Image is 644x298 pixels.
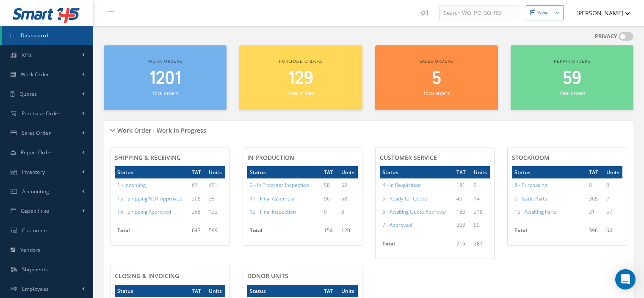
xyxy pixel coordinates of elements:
a: Purchase orders 129 Total orders [239,45,362,110]
small: Total orders [559,90,585,96]
td: 180 [454,205,471,218]
th: Total [247,224,322,241]
td: 52 [339,178,357,192]
button: New [526,6,564,20]
span: Dashboard [21,32,48,39]
th: Status [380,166,454,178]
a: Sales orders 5 Total orders [375,45,498,110]
td: 599 [206,224,225,241]
td: 396 [586,224,604,241]
td: 123 [206,205,225,218]
button: [PERSON_NAME] [568,5,630,21]
span: 5 [432,67,441,91]
td: 5 [471,178,490,192]
td: 154 [321,224,339,241]
td: 67 [189,178,207,192]
th: Units [471,166,490,178]
th: TAT [189,166,207,178]
a: 15 - Shipping NOT Approved [117,195,182,202]
th: TAT [454,166,471,178]
h5: Work Order - Work In Progress [115,124,206,134]
span: Employees [22,285,49,292]
td: 96 [321,192,339,205]
div: Open Intercom Messenger [615,269,636,290]
a: Dashboard [2,26,93,45]
span: Customers [22,227,49,234]
div: New [538,9,548,17]
td: 68 [339,192,357,205]
td: 716 [454,237,471,254]
span: Accounting [22,188,50,195]
td: 25 [206,192,225,205]
span: Inventory [22,168,45,175]
a: 12 - Final Inspection [250,208,296,215]
span: Repair orders [554,58,590,64]
span: KPIs [22,51,32,58]
th: TAT [321,285,339,297]
th: Status [115,166,189,178]
h4: CUSTOMER SERVICE [380,154,490,162]
a: 10 - Awaiting Parts [514,208,557,215]
th: Units [604,166,622,178]
td: 181 [454,178,471,192]
span: Repair Order [21,149,53,156]
a: 4 - In Requisition [382,181,421,189]
th: Total [115,224,189,241]
td: 50 [471,218,490,231]
h4: CLOSING & INVOICING [115,273,225,280]
th: TAT [189,285,207,297]
td: 14 [471,192,490,205]
h4: STOCKROOM [512,154,622,162]
th: Total [380,237,454,254]
th: Units [206,166,225,178]
th: Units [206,285,225,297]
td: 287 [471,237,490,254]
td: 451 [206,178,225,192]
th: TAT [586,166,604,178]
small: Total orders [287,90,314,96]
td: 7 [604,192,622,205]
span: 1201 [149,67,181,91]
a: Repair orders 59 Total orders [511,45,633,110]
a: 3 - In Proccess Inspection [250,181,309,189]
h4: DONOR UNITS [247,273,358,280]
td: 46 [454,192,471,205]
td: 120 [339,224,357,241]
span: Sales orders [420,58,453,64]
th: Units [339,285,357,297]
td: 268 [189,205,207,218]
th: Total [512,224,586,241]
a: 9 - Issue Parts [514,195,547,202]
span: Work orders [148,58,182,64]
td: 31 [586,205,604,218]
span: Shipments [22,266,48,273]
span: Work Order [21,71,50,78]
th: Status [247,166,322,178]
a: 16 - Shipping Approved [117,208,171,215]
td: 0 [339,205,357,218]
td: 643 [189,224,207,241]
span: Purchase orders [279,58,323,64]
h4: IN PRODUCTION [247,154,358,162]
label: PRIVACY [595,32,617,41]
span: Vendors [20,246,41,253]
th: Status [247,285,322,297]
td: 0 [604,178,622,192]
span: Quotes [19,90,37,97]
td: 309 [454,218,471,231]
a: 7 - Approved [382,221,412,228]
input: Search WO, PO, SO, RO [439,6,519,21]
a: 6 - Awaiting Quote Approval [382,208,446,215]
span: Sales Order [22,129,51,136]
a: 11 - Final Assembly [250,195,294,202]
h4: SHIPPING & RECEIVING [115,154,225,162]
small: Total orders [423,90,450,96]
a: 5 - Ready for Quote [382,195,427,202]
th: Status [115,285,189,297]
td: 365 [586,192,604,205]
td: 218 [471,205,490,218]
th: Units [339,166,357,178]
span: 59 [563,67,581,91]
td: 58 [321,178,339,192]
td: 64 [604,224,622,241]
